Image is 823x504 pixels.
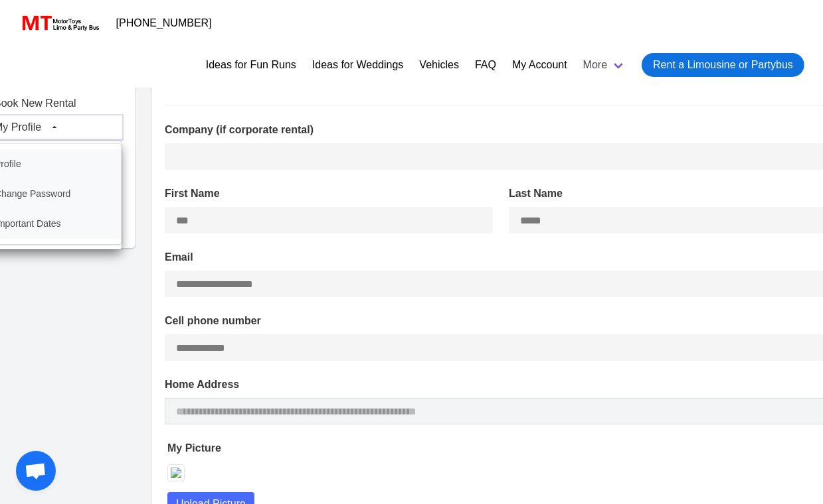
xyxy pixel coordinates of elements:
[16,451,56,491] div: Open chat
[653,57,793,73] span: Rent a Limousine or Partybus
[206,57,296,73] a: Ideas for Fun Runs
[419,57,459,73] a: Vehicles
[19,14,100,32] img: MotorToys Logo
[475,57,496,73] a: FAQ
[642,53,804,77] a: Rent a Limousine or Partybus
[512,57,567,73] a: My Account
[108,10,220,36] a: [PHONE_NUMBER]
[575,48,634,82] a: More
[165,186,493,202] label: First Name
[167,464,185,481] img: null
[312,57,404,73] a: Ideas for Weddings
